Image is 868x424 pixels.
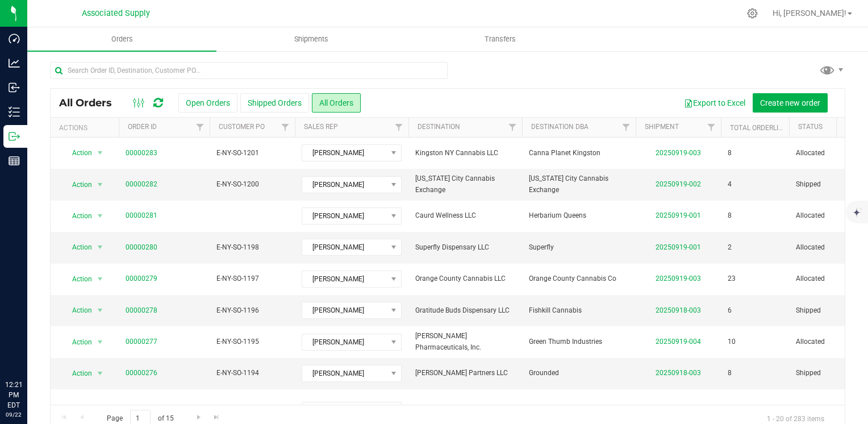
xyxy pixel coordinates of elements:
span: Action [62,145,93,161]
span: Gratitude Buds Dispensary LLC [415,305,515,316]
inline-svg: Reports [9,155,20,167]
span: 8 [728,210,732,221]
a: 00000281 [126,210,157,221]
inline-svg: Inventory [9,106,20,118]
a: Sales Rep [304,123,338,131]
span: select [93,177,107,193]
a: Shipments [216,27,406,51]
span: Shipped [796,368,867,379]
span: select [93,334,107,350]
span: Orange County Cannabis Co [529,273,629,284]
span: select [93,402,107,418]
span: [PERSON_NAME] [302,177,387,193]
a: Filter [390,118,408,137]
span: Create new order [760,98,820,107]
inline-svg: Dashboard [9,33,20,44]
span: [PERSON_NAME] Pharmaceuticals, Inc. [415,331,515,352]
a: 00000277 [126,336,157,347]
inline-svg: Inbound [9,82,20,93]
span: Caurd Wellness LLC [415,210,515,221]
a: 00000278 [126,305,157,316]
a: 00000283 [126,148,157,159]
div: Actions [59,124,114,132]
span: Hi, [PERSON_NAME]! [773,9,846,18]
button: Create new order [753,93,828,113]
span: E-NY-SO-1201 [216,148,288,159]
a: Shipment [645,123,679,131]
span: Allocated [796,273,867,284]
span: Associated Supply [82,9,150,18]
span: Action [62,334,93,350]
a: 20250919-001 [656,211,701,219]
a: 20250919-001 [656,243,701,251]
a: Transfers [406,27,595,51]
a: 00000282 [126,179,157,190]
span: Green Thumb Industries [529,336,629,347]
span: Action [62,208,93,224]
span: 8 [728,148,732,159]
a: 20250919-003 [656,275,701,282]
button: Shipped Orders [240,93,309,113]
iframe: Resource center [11,333,45,367]
span: [PERSON_NAME] [302,365,387,381]
span: select [93,239,107,255]
span: 4 [728,179,732,190]
span: [PERSON_NAME] [302,208,387,224]
span: 8 [728,368,732,379]
a: Filter [702,118,721,137]
span: [PERSON_NAME] [302,334,387,350]
span: Allocated [796,148,867,159]
span: [PERSON_NAME] [302,402,387,418]
span: [PERSON_NAME] Partners LLC [415,368,515,379]
span: E-NY-SO-1196 [216,305,288,316]
span: E-NY-SO-1197 [216,273,288,284]
span: 6 [728,305,732,316]
span: Action [62,302,93,318]
span: E-NY-SO-1194 [216,368,288,379]
a: Destination [418,123,460,131]
span: Superfly Dispensary LLC [415,242,515,253]
span: [PERSON_NAME] [302,302,387,318]
span: E-NY-SO-1195 [216,336,288,347]
a: Status [798,123,823,131]
p: 12:21 PM EDT [5,380,22,410]
span: Fishkill Cannabis [529,305,629,316]
span: Action [62,239,93,255]
span: Orange County Cannabis LLC [415,273,515,284]
span: Action [62,177,93,193]
span: Action [62,271,93,287]
span: Shipments [279,34,344,44]
a: Filter [191,118,210,137]
span: All Orders [59,97,123,109]
a: Filter [276,118,295,137]
button: All Orders [312,93,361,113]
p: 09/22 [5,410,22,419]
a: 00000276 [126,368,157,379]
span: select [93,208,107,224]
a: Customer PO [219,123,265,131]
a: 20250918-003 [656,369,701,377]
span: [PERSON_NAME] [302,271,387,287]
a: Orders [27,27,216,51]
input: Search Order ID, Destination, Customer PO... [50,62,448,79]
span: select [93,302,107,318]
span: [PERSON_NAME] [302,145,387,161]
span: select [93,271,107,287]
a: 20250918-003 [656,306,701,314]
span: Allocated [796,336,867,347]
span: [PERSON_NAME] [302,239,387,255]
span: Shipped [796,179,867,190]
span: Shipped [796,305,867,316]
span: [US_STATE] City Cannabis Exchange [529,173,629,195]
span: Transfers [469,34,531,44]
a: Filter [503,118,522,137]
span: select [93,145,107,161]
span: Canna Planet Kingston [529,148,629,159]
span: Superfly [529,242,629,253]
button: Open Orders [178,93,237,113]
a: Filter [617,118,636,137]
inline-svg: Analytics [9,57,20,69]
span: E-NY-SO-1200 [216,179,288,190]
span: Herbarium Queens [529,210,629,221]
span: 23 [728,273,736,284]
